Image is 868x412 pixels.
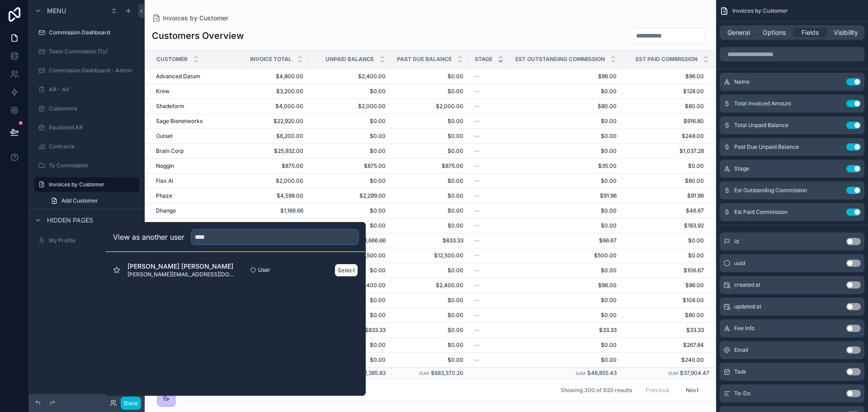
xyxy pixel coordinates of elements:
a: Commission Dashboard - Admin [34,63,139,78]
span: uuid [734,260,745,267]
span: Phaze [156,192,172,199]
span: $80.00 [623,312,704,319]
span: $80.00 [515,103,617,110]
span: Est Outstanding Commission [515,56,605,63]
span: $0.00 [515,222,617,229]
span: $96.00 [623,282,704,289]
span: $916.80 [623,118,704,125]
small: Sum [576,371,585,376]
span: $35.00 [515,162,617,170]
h2: View as another user [113,232,184,242]
span: Menu [47,6,66,15]
span: $91.96 [623,192,704,199]
span: $4,800.00 [250,73,303,80]
span: -- [474,341,480,349]
span: $0.00 [314,118,386,125]
span: Stage [475,56,492,63]
span: $0.00 [515,88,617,95]
span: Brain Corp [156,147,184,155]
span: Unpaid Balance [325,56,374,63]
span: Showing 300 of 920 results [561,387,632,394]
a: Invoices by Customer [34,177,139,192]
span: Est Outstanding Commission [734,187,807,194]
span: Visibility [834,28,858,37]
span: -- [474,133,480,140]
span: Advanced Datum [156,73,200,80]
span: Noggin [156,162,174,170]
span: $875.00 [314,162,386,170]
span: $4,598.00 [250,192,303,199]
span: id [734,238,739,245]
button: Done [121,397,141,410]
h1: Customers Overview [152,29,244,42]
span: $12,500.00 [396,252,463,259]
span: $0.00 [623,252,704,259]
span: Invoices by Customer [732,7,788,14]
span: $875.00 [396,162,463,170]
a: Invoices by Customer [152,14,228,23]
span: $0.00 [515,312,617,319]
span: $25,932.00 [250,147,303,155]
span: $33.33 [623,327,704,334]
span: Shadeform [156,103,184,110]
button: Select [335,264,358,277]
span: $0.00 [314,88,386,95]
span: Flax AI [156,177,173,185]
span: $267.84 [623,341,704,349]
a: Escalated AR [34,120,139,135]
span: $37,904.47 [680,369,709,376]
a: Team Commission (Ty) [34,44,139,59]
span: $91.96 [515,192,617,199]
span: $0.00 [515,356,617,364]
span: -- [474,118,480,125]
span: Customer [156,56,188,63]
span: $0.00 [515,297,617,304]
span: $128.00 [623,88,704,95]
span: -- [474,237,480,244]
span: -- [474,252,480,259]
span: $22,920.00 [250,118,303,125]
span: $0.00 [515,207,617,214]
span: Past Due Unpaid Balance [734,143,799,151]
span: Hidden pages [47,216,93,225]
span: -- [474,207,480,214]
span: Invoice Total [250,56,292,63]
span: $108.00 [623,297,704,304]
span: $0.00 [515,177,617,185]
span: $2,400.00 [314,73,386,80]
a: Contracts [34,139,139,154]
span: -- [474,356,480,364]
span: Task [734,368,746,375]
span: updated at [734,303,761,310]
span: $0.00 [396,327,463,334]
span: $0.00 [396,207,463,214]
span: $248.00 [623,133,704,140]
span: $183.92 [623,222,704,229]
span: created at [734,281,760,289]
span: $0.00 [314,147,386,155]
span: $0.00 [314,177,386,185]
span: -- [474,147,480,155]
span: $46.67 [623,207,704,214]
small: Sum [419,371,429,376]
span: -- [474,222,480,229]
span: $0.00 [314,133,386,140]
span: Stage [734,165,749,172]
span: $875.00 [250,162,303,170]
span: $33.33 [515,327,617,334]
span: Dhango [156,207,176,214]
span: To-Do [734,390,750,397]
span: $4,000.00 [250,103,303,110]
span: $0.00 [396,312,463,319]
span: $2,000.00 [314,103,386,110]
span: $80.00 [623,103,704,110]
span: $0.00 [396,118,463,125]
a: Customers [34,101,139,116]
span: $0.00 [396,88,463,95]
span: $0.00 [515,341,617,349]
span: [PERSON_NAME][EMAIL_ADDRESS][DOMAIN_NAME] [127,271,236,278]
span: Name [734,78,750,85]
span: $3,200.00 [250,88,303,95]
span: $2,400.00 [396,282,463,289]
label: AR - All [49,86,137,93]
